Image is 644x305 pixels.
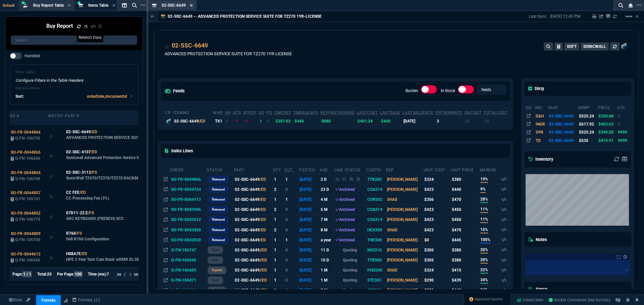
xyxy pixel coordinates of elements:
[514,295,546,305] a: Create Item
[480,206,488,213] span: 11%
[273,195,284,205] td: 1
[11,35,137,45] input: Search
[299,245,319,255] td: [DATE]
[165,51,292,57] p: ADVANCED PROTECTION SERVICE SUITE FOR TZ270 1YR-LICENSE
[15,176,40,181] span: Q-FN-106798
[273,184,284,195] td: 2
[386,215,423,225] td: [PERSON_NAME]
[528,156,553,162] h5: Inventory
[15,197,40,201] span: Q-FN-106741
[88,3,108,8] span: Items Table
[91,169,97,175] a: /FS
[266,110,272,115] abbr: Total units on open Purchase Orders
[550,14,580,19] p: [DATE] 12:45 PM
[450,205,479,215] td: $450
[259,110,264,115] abbr: Total units on open Sales Orders
[260,217,266,222] span: /ED
[260,238,266,242] span: /ED
[164,207,168,212] nx-icon: Open In Opposite Panel
[319,235,334,245] td: a year
[15,93,24,99] p: Sort:
[91,129,97,135] a: /ED
[65,125,161,145] td: ADVANCED PROTECTION SERVICE SUITE FOR TZ270 1YR-LICENSE
[380,110,400,115] abbr: The last SO Inv price. No time limit. (ignore zeros)
[597,137,617,145] td: $419.97
[170,205,206,215] td: SO-FR-0043906
[66,149,91,155] span: 02-SSC-4107
[65,206,161,226] td: ARC KEYBOARD (FRENCH) SCC
[284,215,299,225] td: 0
[66,196,109,201] p: CC Processing Fee (3%)
[526,137,630,145] tr: SonicWall Advanced Protection Service Suite
[273,215,284,225] td: 1
[480,227,488,233] span: 15%
[173,107,213,117] th: ItemNo
[617,128,630,136] td: 9999
[212,268,222,273] p: expired
[528,85,544,92] h5: Disty
[465,110,482,115] abbr: Avg Cost of Inventory on-hand
[70,297,103,303] a: msbcCompanyName
[273,235,284,245] td: 1
[299,235,319,245] td: [DATE]
[284,235,299,245] td: 1
[15,136,40,141] span: Q-FN-106795
[15,237,40,242] span: Q-FN-106700
[484,110,507,115] abbr: Total Cost of Units on Hand
[213,117,224,125] td: TX1
[458,85,474,96] div: In-Stock
[273,245,284,255] td: 1
[66,169,91,175] span: 02-SSC-3113
[24,297,32,303] a: API TOKEN
[366,215,386,225] td: COA314
[435,117,464,125] td: 3
[66,175,156,181] p: SonicWall TZ470/TZ370/TZ270 RACKMOUNT KIT
[11,231,41,236] span: SO-FR-0044809
[535,128,548,136] td: SYN
[273,174,284,184] td: 1
[170,245,206,255] td: Q-FN-106747
[483,117,509,125] td: $0
[284,205,299,215] td: 0
[79,189,86,196] a: /ED
[380,117,402,125] td: $440
[65,226,161,247] td: Dell R760 Configuration
[164,217,168,222] nx-icon: Open In Opposite Panel
[441,88,455,93] label: In-Stock
[406,88,418,93] label: Burden
[548,112,578,120] td: 02-SSC-6649
[284,245,299,255] td: 0
[366,195,386,205] td: COR302
[335,247,365,253] p: Quoting
[164,187,168,192] nx-icon: Open In Opposite Panel
[11,150,41,155] span: SO-FR-0044865
[319,195,334,205] td: 4 M
[81,251,87,257] a: /ED
[386,195,423,205] td: SHAD
[66,236,109,242] p: Dell R760 Configuration
[11,130,41,135] span: SO-FR-0044866
[11,190,41,195] span: SO-FR-0044857
[549,297,610,303] a: gD2bxofBrmYKmJPpAACx
[424,237,449,243] div: $0
[172,41,208,50] div: 02-SSC-6649
[284,174,299,184] td: 1
[450,215,479,225] td: $450
[335,197,365,203] div: Archived
[151,14,155,19] nx-icon: Back to Table
[424,217,449,223] div: $423
[299,215,319,225] td: [DATE]
[76,230,82,236] a: /FS
[212,247,219,253] p: draft
[260,187,266,192] span: /ED
[10,113,19,119] div: SO #
[66,230,76,236] span: R760
[164,228,168,232] nx-icon: Open In Opposite Panel
[402,117,435,125] td: [DATE]
[526,102,535,112] th: go
[260,177,266,182] span: /ED
[170,215,206,225] td: SO-FR-0043612
[402,110,433,115] abbr: The date of the last SO Inv price. No time limit. (ignore zeros)
[225,117,233,125] td: 0
[366,205,386,215] td: COA314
